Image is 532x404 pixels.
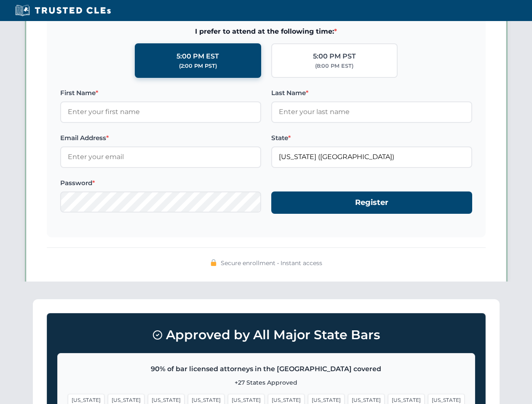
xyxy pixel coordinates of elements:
[60,88,261,98] label: First Name
[68,364,465,375] p: 90% of bar licensed attorneys in the [GEOGRAPHIC_DATA] covered
[179,62,217,70] div: (2:00 PM PST)
[271,88,472,98] label: Last Name
[60,101,261,122] input: Enter your first name
[57,324,475,346] h3: Approved by All Major State Bars
[271,101,472,122] input: Enter your last name
[221,258,322,268] span: Secure enrollment • Instant access
[176,51,219,62] div: 5:00 PM EST
[60,178,261,188] label: Password
[13,4,113,17] img: Trusted CLEs
[315,62,353,70] div: (8:00 PM EST)
[210,259,217,266] img: 🔒
[60,133,261,143] label: Email Address
[271,146,472,167] input: Florida (FL)
[60,146,261,167] input: Enter your email
[68,378,465,387] p: +27 States Approved
[271,133,472,143] label: State
[271,191,472,214] button: Register
[60,26,472,37] span: I prefer to attend at the following time:
[313,51,356,62] div: 5:00 PM PST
